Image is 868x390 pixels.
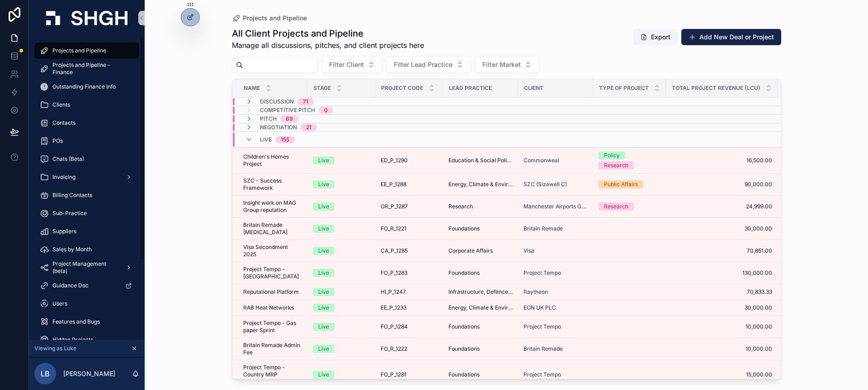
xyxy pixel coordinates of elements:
[524,269,588,277] a: Project Tempo
[524,203,588,210] a: Manchester Airports Group
[381,247,438,254] a: CA_P_1285
[260,115,277,122] span: Pitch
[318,156,329,164] div: Live
[34,296,139,312] a: Users
[524,371,561,378] span: Project Tempo
[448,247,493,254] span: Corporate Affairs
[260,98,294,105] span: Discussion
[448,225,480,232] span: Foundations
[381,288,438,296] a: HI_P_1247
[34,133,139,149] a: POs
[34,151,139,167] a: Chats (Beta)
[381,225,438,232] a: FO_R_1221
[671,269,772,277] a: 130,000.00
[52,300,67,307] span: Users
[524,181,588,188] a: SZC (Sizewell C)
[524,288,588,296] a: Raytheon
[381,225,406,232] span: FO_R_1221
[381,371,438,378] a: FO_P_1281
[34,61,139,77] a: Projects and Pipeline - Finance
[34,169,139,185] a: Invoicing
[671,288,772,296] a: 70,833.33
[524,345,563,352] span: Britain Remade
[243,153,302,168] span: Children's Homes Project
[381,323,408,330] span: FO_P_1284
[313,225,370,233] a: Live
[313,323,370,331] a: Live
[448,345,480,352] span: Foundations
[671,181,772,188] a: 90,000.00
[381,345,438,352] a: FO_R_1222
[599,202,660,211] a: Research
[52,210,87,217] span: Sub-Practice
[482,60,521,69] span: Filter Market
[671,203,772,210] span: 24,999.00
[672,85,760,92] span: Total Project Revenue (LCU)
[524,157,559,164] span: Commonweal
[232,27,424,40] h1: All Client Projects and Pipeline
[52,47,106,54] span: Projects and Pipeline
[671,371,772,378] a: 15,000.00
[34,223,139,240] a: Suppliers
[260,136,272,143] span: Live
[381,157,408,164] span: ED_P_1290
[524,247,534,254] span: Visa
[243,288,302,296] a: Reputational Platform
[52,282,89,289] span: Guidance Doc
[671,247,772,254] a: 70,851.00
[34,259,139,276] a: Project Management (beta)
[34,115,139,131] a: Contacts
[318,323,329,331] div: Live
[448,181,513,188] a: Energy, Climate & Environment
[381,181,438,188] a: EE_P_1288
[318,225,329,233] div: Live
[243,364,302,385] a: Project Tempo - Country MRP Dashboards
[524,85,543,92] span: Client
[52,228,76,235] span: Suppliers
[232,14,307,23] a: Projects and Pipeline
[524,323,588,330] a: Project Tempo
[386,56,471,73] button: Select Button
[34,277,139,294] a: Guidance Doc
[524,304,588,311] a: EON UK PLC
[524,304,556,311] span: EON UK PLC
[671,157,772,164] a: 16,500.00
[604,151,620,160] div: Policy
[448,304,513,311] a: Energy, Climate & Environment
[243,304,302,311] a: RAB Heat Networks
[313,247,370,255] a: Live
[243,320,302,334] a: Project Tempo - Gas paper Sprint
[671,304,772,311] span: 30,000.00
[448,203,473,210] span: Research
[599,85,649,92] span: Type of Project
[318,345,329,353] div: Live
[524,269,561,277] a: Project Tempo
[52,101,70,108] span: Clients
[243,288,299,296] span: Reputational Platform
[52,61,130,76] span: Projects and Pipeline - Finance
[524,157,588,164] a: Commonweal
[313,371,370,379] a: Live
[318,269,329,277] div: Live
[34,314,139,330] a: Features and Bugs
[381,247,408,254] span: CA_P_1285
[381,85,423,92] span: Project Code
[524,371,588,378] a: Project Tempo
[243,266,302,280] a: Project Tempo - [GEOGRAPHIC_DATA]
[243,304,294,311] span: RAB Heat Networks
[243,177,302,192] a: SZC - Success Framework
[306,124,311,131] div: 21
[448,269,513,277] a: Foundations
[448,345,513,352] a: Foundations
[34,79,139,95] a: Outstanding Finance Info
[34,345,76,352] span: Viewing as Luke
[604,180,638,188] div: Public Affairs
[381,181,406,188] span: EE_P_1288
[52,318,100,325] span: Features and Bugs
[34,332,139,348] a: Hidden Projects
[381,157,438,164] a: ED_P_1290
